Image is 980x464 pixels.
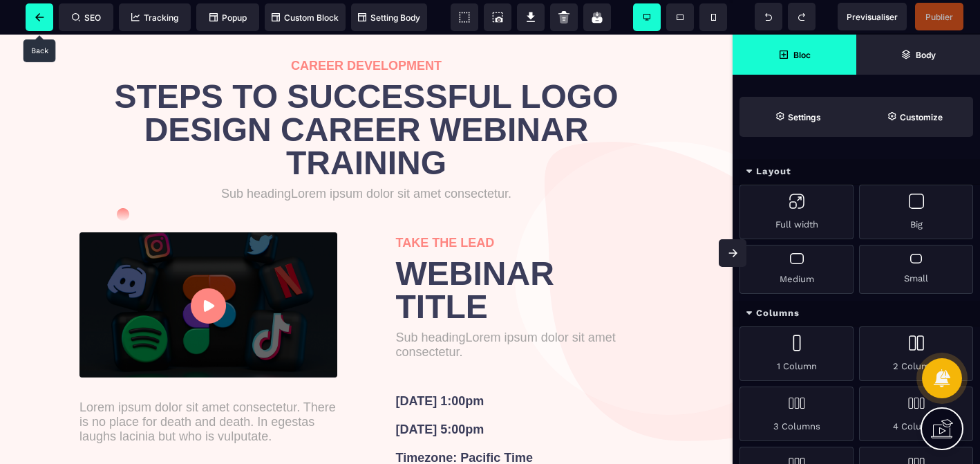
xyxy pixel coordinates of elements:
[793,50,811,60] strong: Bloc
[733,159,980,185] div: Layout
[739,326,854,381] div: 1 Column
[733,301,980,326] div: Columns
[859,245,973,294] div: Small
[847,12,898,22] span: Previsualiser
[451,3,478,31] span: View components
[788,112,821,122] strong: Settings
[900,112,943,122] strong: Customize
[925,12,953,22] span: Publier
[859,185,973,239] div: Big
[131,12,178,23] span: Tracking
[79,198,337,343] img: 81872691830c7cd3cee2927eb77562d6_video.png
[358,12,420,23] span: Setting Body
[856,35,980,75] span: Open Layer Manager
[859,387,973,441] div: 4 Columns
[739,387,854,441] div: 3 Columns
[856,97,973,137] span: Open Style Manager
[838,3,907,30] span: Preview
[484,3,511,31] span: Screenshot
[739,245,854,294] div: Medium
[739,185,854,239] div: Full width
[859,326,973,381] div: 2 Columns
[916,50,936,60] strong: Body
[209,12,247,23] span: Popup
[72,12,101,23] span: SEO
[733,35,856,75] span: Open Blocks
[272,12,339,23] span: Custom Block
[739,97,856,137] span: Settings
